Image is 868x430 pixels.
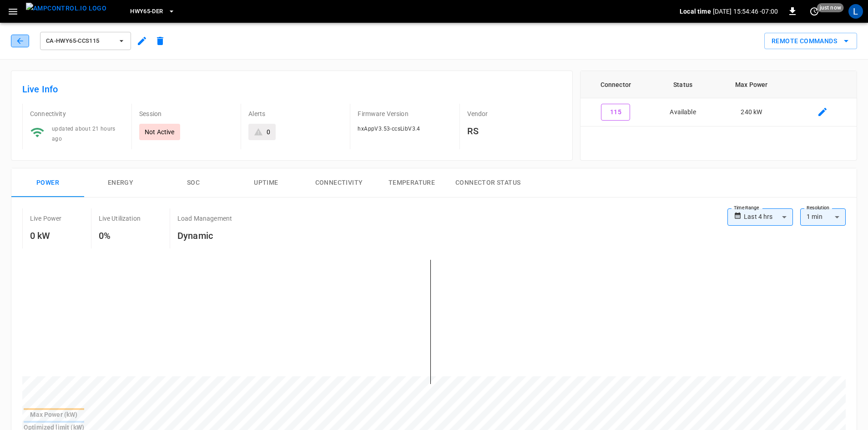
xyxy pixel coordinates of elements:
[130,6,163,17] span: HWY65-DER
[580,71,651,98] th: Connector
[817,3,844,12] span: just now
[84,168,157,197] button: Energy
[267,127,270,137] div: 0
[230,168,303,197] button: Uptime
[713,7,778,16] p: [DATE] 15:54:46 -07:00
[601,104,630,121] button: 115
[177,214,232,223] p: Load Management
[99,214,141,223] p: Live Utilization
[26,3,106,14] img: ampcontrol.io logo
[177,228,232,243] h6: Dynamic
[22,82,561,96] h6: Live Info
[11,168,84,197] button: Power
[764,33,857,50] div: remote commands options
[744,208,793,226] div: Last 4 hrs
[580,71,857,126] table: connector table
[46,36,113,46] span: ca-hwy65-ccs115
[145,127,175,137] p: Not Active
[358,109,452,118] p: Firmware Version
[52,126,116,142] span: updated about 21 hours ago
[800,208,846,226] div: 1 min
[375,168,448,197] button: Temperature
[467,109,561,118] p: Vendor
[30,109,124,118] p: Connectivity
[715,71,788,98] th: Max Power
[715,98,788,126] td: 240 kW
[651,98,715,126] td: Available
[358,126,420,132] span: hxAppV3.53-ccsLibV3.4
[807,4,822,19] button: set refresh interval
[30,228,62,243] h6: 0 kW
[303,168,375,197] button: Connectivity
[680,7,711,16] p: Local time
[157,168,230,197] button: SOC
[467,124,561,138] h6: RS
[99,228,141,243] h6: 0%
[807,204,829,212] label: Resolution
[848,4,863,19] div: profile-icon
[139,109,233,118] p: Session
[734,204,759,212] label: Time Range
[40,32,131,50] button: ca-hwy65-ccs115
[248,109,343,118] p: Alerts
[764,33,857,50] button: Remote Commands
[448,168,528,197] button: Connector Status
[30,214,62,223] p: Live Power
[126,3,178,20] button: HWY65-DER
[651,71,715,98] th: Status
